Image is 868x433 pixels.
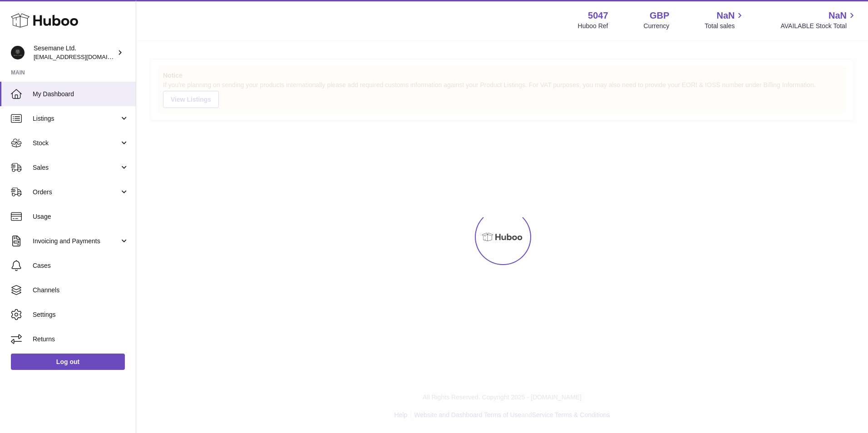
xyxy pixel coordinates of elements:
a: NaN AVAILABLE Stock Total [780,10,857,30]
a: NaN Total sales [705,10,745,30]
span: Total sales [705,22,745,30]
span: NaN [829,10,847,22]
span: Invoicing and Payments [33,237,119,246]
span: AVAILABLE Stock Total [780,22,857,30]
span: Settings [33,310,129,319]
div: Sesemane Ltd. [34,44,115,61]
strong: GBP [650,10,669,22]
span: Sales [33,163,119,172]
img: internalAdmin-5047@internal.huboo.com [11,46,25,59]
span: Orders [33,188,119,197]
span: NaN [716,10,735,22]
div: Currency [644,22,670,30]
span: Returns [33,335,129,344]
span: [EMAIL_ADDRESS][DOMAIN_NAME] [34,53,133,60]
div: Huboo Ref [578,22,608,30]
span: Usage [33,212,129,221]
span: Listings [33,114,119,123]
a: Log out [11,354,125,370]
span: Stock [33,139,119,148]
strong: 5047 [588,10,608,22]
span: Cases [33,261,129,270]
span: Channels [33,286,129,295]
span: My Dashboard [33,90,129,98]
